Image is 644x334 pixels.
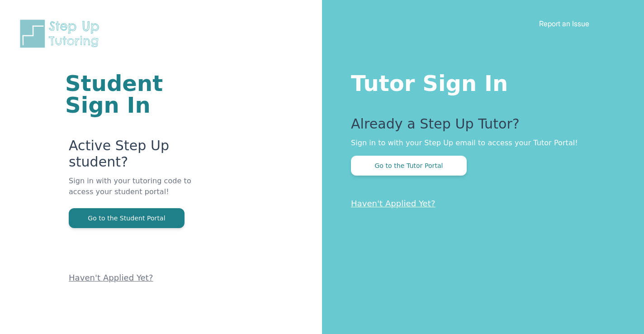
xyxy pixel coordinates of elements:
button: Go to the Student Portal [69,208,185,228]
a: Report an Issue [539,19,589,28]
h1: Tutor Sign In [351,69,608,94]
h1: Student Sign In [65,72,213,116]
a: Go to the Student Portal [69,214,185,222]
p: Active Step Up student? [69,138,213,176]
p: Sign in with your tutoring code to access your student portal! [69,176,213,208]
a: Haven't Applied Yet? [69,273,153,282]
p: Already a Step Up Tutor? [351,116,608,138]
button: Go to the Tutor Portal [351,156,467,176]
img: Step Up Tutoring horizontal logo [18,18,105,49]
a: Go to the Tutor Portal [351,161,467,170]
a: Haven't Applied Yet? [351,199,436,208]
p: Sign in to with your Step Up email to access your Tutor Portal! [351,138,608,148]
